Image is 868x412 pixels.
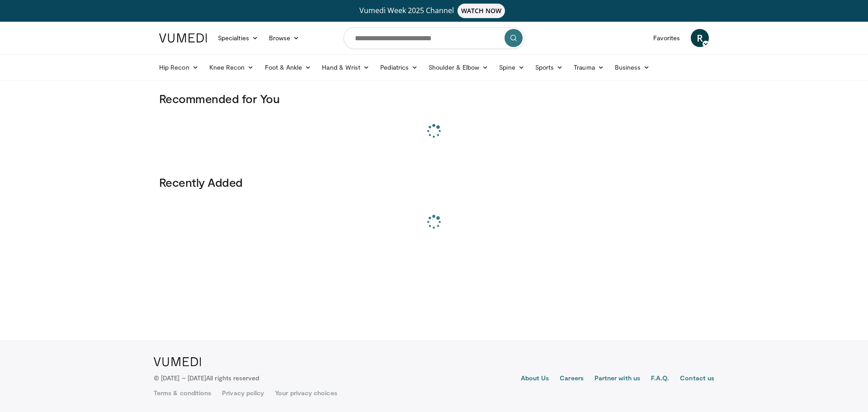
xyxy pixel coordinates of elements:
a: About Us [521,374,549,384]
a: Shoulder & Elbow [423,58,494,76]
span: All rights reserved [206,374,259,382]
a: Specialties [212,29,264,47]
a: Pediatrics [375,58,423,76]
a: Foot & Ankle [259,58,317,76]
a: Careers [560,374,584,384]
a: F.A.Q. [651,374,669,384]
a: Trauma [568,58,609,76]
a: Favorites [648,29,685,47]
a: Hand & Wrist [316,58,375,76]
a: Privacy policy [222,388,264,398]
span: WATCH NOW [458,4,505,18]
a: Your privacy choices [275,388,337,398]
a: R [691,29,709,47]
img: VuMedi Logo [154,357,201,366]
input: Search topics, interventions [344,27,524,49]
a: Hip Recon [154,58,204,76]
h3: Recommended for You [159,91,709,106]
a: Contact us [680,374,714,384]
a: Spine [494,58,529,76]
p: © [DATE] – [DATE] [154,374,259,383]
a: Sports [530,58,569,76]
a: Vumedi Week 2025 ChannelWATCH NOW [160,4,708,18]
a: Knee Recon [204,58,259,76]
a: Terms & conditions [154,388,211,398]
a: Business [609,58,656,76]
a: Browse [264,29,305,47]
img: VuMedi Logo [159,33,207,43]
h3: Recently Added [159,175,709,189]
a: Partner with us [594,374,640,384]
